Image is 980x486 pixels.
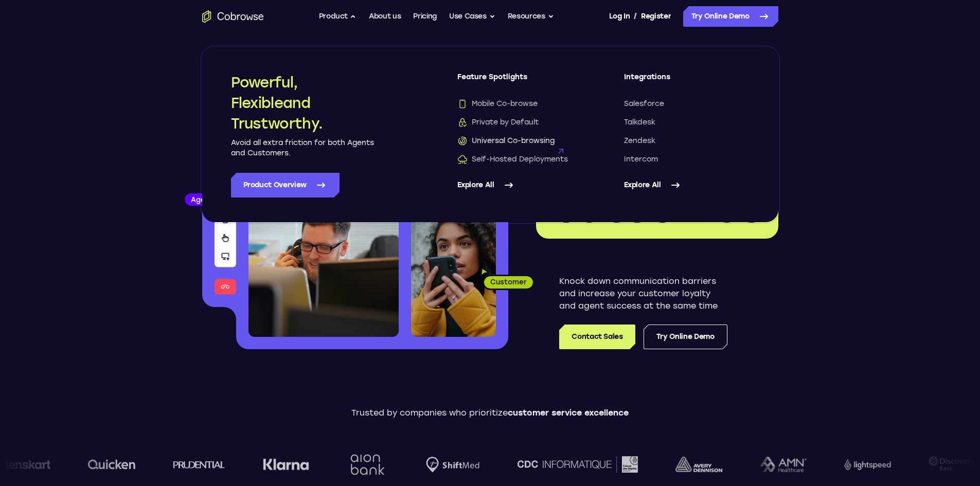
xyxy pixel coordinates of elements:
a: Try Online Demo [644,325,727,349]
button: Product [319,6,357,27]
span: / [634,10,637,23]
a: Pricing [413,6,437,27]
p: Avoid all extra friction for both Agents and Customers. [231,138,375,158]
a: About us [369,6,401,27]
a: Log In [609,6,630,27]
a: Explore All [624,173,750,197]
span: Mobile Co-browse [457,99,538,109]
a: Register [641,6,671,27]
img: Self-Hosted Deployments [457,154,468,165]
a: Go to the home page [202,10,264,23]
img: prudential [169,460,221,469]
h2: Powerful, Flexible and Trustworthy. [231,72,375,134]
span: Universal Co-browsing [457,136,555,146]
a: Self-Hosted DeploymentsSelf-Hosted Deployments [457,154,583,165]
img: AMN Healthcare [755,457,802,473]
span: Zendesk [624,136,655,146]
img: Universal Co-browsing [457,136,468,146]
a: Universal Co-browsingUniversal Co-browsing [457,136,583,146]
img: Aion Bank [343,444,384,485]
a: Try Online Demo [683,6,778,27]
span: Integrations [624,72,750,91]
a: Explore All [457,173,583,197]
a: Zendesk [624,136,750,146]
span: Talkdesk [624,117,655,128]
img: A customer support agent talking on the phone [248,153,399,337]
a: Salesforce [624,99,750,109]
span: Salesforce [624,99,664,109]
img: Shiftmed [422,457,475,473]
p: Knock down communication barriers and increase your customer loyalty and agent success at the sam... [559,275,727,312]
img: CDC Informatique [513,456,633,472]
img: Lightspeed [840,459,886,470]
a: Private by DefaultPrivate by Default [457,117,583,128]
a: Talkdesk [624,117,750,128]
a: Mobile Co-browseMobile Co-browse [457,99,583,109]
span: Private by Default [457,117,539,128]
span: Feature Spotlights [457,72,583,91]
span: Intercom [624,154,658,165]
img: A customer holding their phone [411,215,496,337]
button: Resources [508,6,554,27]
a: Intercom [624,154,750,165]
span: Self-Hosted Deployments [457,154,568,165]
a: Contact Sales [559,325,635,349]
img: avery-dennison [671,457,718,472]
button: Use Cases [449,6,495,27]
img: Klarna [258,458,305,471]
span: customer service excellence [508,408,629,418]
img: Private by Default [457,117,468,128]
img: Mobile Co-browse [457,99,468,109]
a: Product Overview [231,173,340,197]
